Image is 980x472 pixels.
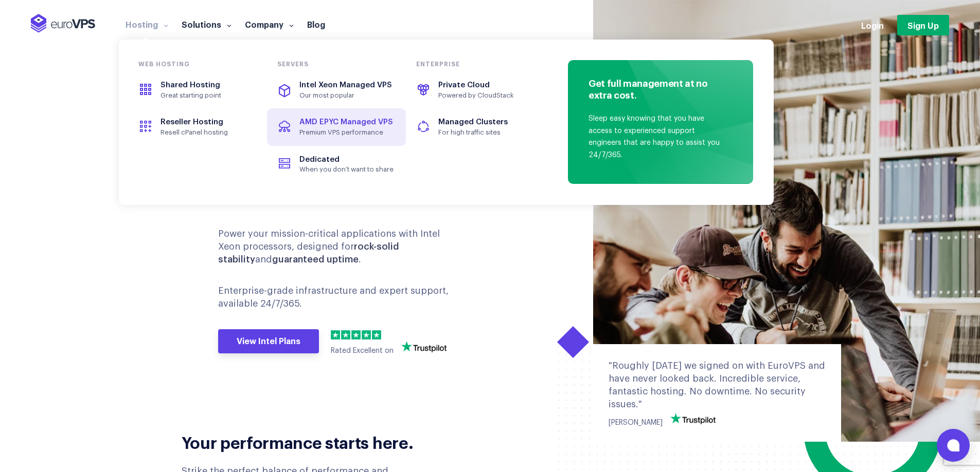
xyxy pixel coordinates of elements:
[406,71,545,108] a: Private CloudPowered by CloudStack
[351,330,361,339] img: 3
[609,360,826,411] div: "Roughly [DATE] we signed on with EuroVPS and have never looked back. Incredible service, fantast...
[119,19,175,29] a: Hosting
[31,14,95,33] img: EuroVPS
[182,125,483,205] div: VPS Hosting engineered for performance and peace of mind
[861,20,884,31] a: Login
[897,15,949,35] a: Sign Up
[218,329,319,354] a: View Intel Plans
[362,330,371,339] img: 4
[299,128,394,137] span: Premium VPS performance
[161,118,223,126] span: Reseller Hosting
[341,330,350,339] img: 2
[299,165,394,174] span: When you don’t want to share
[589,113,727,162] p: Sleep easy knowing that you have access to experienced support engineers that are happy to assist...
[299,156,340,163] span: Dedicated
[238,19,300,29] a: Company
[438,128,533,137] span: For high traffic sites
[331,330,340,339] img: 1
[438,81,490,89] span: Private Cloud
[300,19,332,29] a: Blog
[182,431,430,452] h2: Your performance starts here.
[161,81,220,89] span: Shared Hosting
[272,255,359,264] b: guaranteed uptime
[161,91,255,100] span: Great starting point
[438,118,508,126] span: Managed Clusters
[438,91,533,100] span: Powered by CloudStack
[267,146,406,183] a: DedicatedWhen you don’t want to share
[128,71,267,108] a: Shared HostingGreat starting point
[299,118,393,126] span: AMD EPYC Managed VPS
[128,108,267,145] a: Reseller HostingResell cPanel hosting
[299,91,394,100] span: Our most popular
[161,128,255,137] span: Resell cPanel hosting
[589,77,727,104] h4: Get full management at no extra cost.
[218,242,399,264] b: rock-solid stability
[406,108,545,145] a: Managed ClustersFor high traffic sites
[267,71,406,108] a: Intel Xeon Managed VPSOur most popular
[331,347,394,354] span: Rated Excellent on
[299,81,392,89] span: Intel Xeon Managed VPS
[218,228,462,267] p: Power your mission-critical applications with Intel Xeon processors, designed for and .
[372,330,381,339] img: 5
[937,429,970,462] button: Open chat window
[267,108,406,145] a: AMD EPYC Managed VPSPremium VPS performance
[609,419,663,426] span: [PERSON_NAME]
[175,19,238,29] a: Solutions
[218,285,462,310] p: Enterprise-grade infrastructure and expert support, available 24/7/365.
